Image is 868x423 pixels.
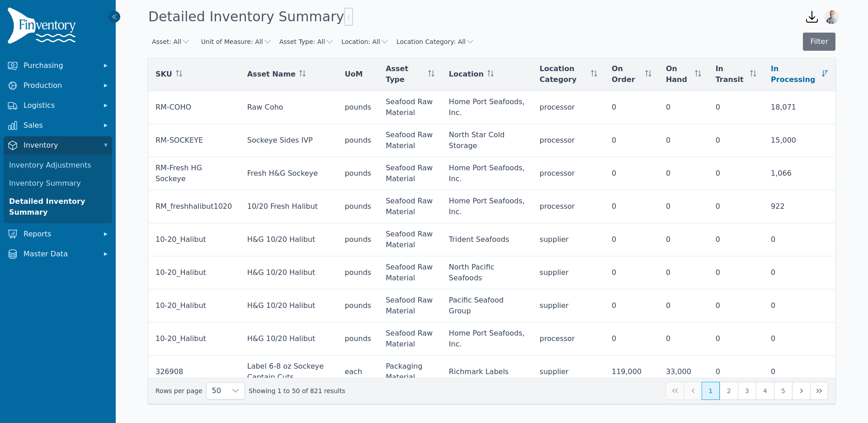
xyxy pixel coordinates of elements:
img: Finventory [7,7,80,48]
div: 0 [716,267,756,278]
td: Seafood Raw Material [378,223,442,256]
td: pounds [337,157,378,190]
div: 0 [771,366,828,377]
td: Seafood Raw Material [378,322,442,356]
td: processor [533,91,604,124]
div: 0 [666,333,701,344]
td: Home Port Seafoods, Inc. [442,91,533,124]
td: Seafood Raw Material [378,190,442,223]
img: Joshua Benton [825,10,839,24]
div: 0 [771,267,828,278]
span: UoM [344,69,363,80]
span: In Processing [771,63,818,85]
span: Purchasing [24,60,96,71]
button: Production [4,77,112,95]
td: H&G 10/20 Halibut [240,322,338,356]
span: Sales [24,120,96,131]
button: Logistics [4,96,112,115]
td: 326908 [148,356,240,389]
div: 18,071 [771,102,828,113]
td: RM-Fresh HG Sockeye [148,157,240,190]
div: 0 [612,135,651,146]
td: H&G 10/20 Halibut [240,256,338,289]
div: 0 [716,333,756,344]
div: 0 [666,168,701,179]
div: 0 [612,333,651,344]
td: processor [533,190,604,223]
button: Next Page [792,382,810,400]
td: processor [533,157,604,190]
td: pounds [337,289,378,322]
span: Production [24,80,96,91]
button: Page 4 [756,382,774,400]
td: North Star Cold Storage [442,124,533,157]
td: H&G 10/20 Halibut [240,223,338,256]
td: Label 6-8 oz Sockeye Captain Cuts [240,356,338,389]
div: 119,000 [612,366,651,377]
td: Seafood Raw Material [378,124,442,157]
button: Page 2 [720,382,738,400]
span: Location Category [540,63,587,85]
button: Location: All [341,37,389,46]
td: processor [533,322,604,356]
span: Asset Type [386,63,425,85]
button: Filter [803,33,835,51]
td: Seafood Raw Material [378,157,442,190]
div: 0 [612,201,651,212]
td: North Pacific Seafoods [442,256,533,289]
td: Fresh H&G Sockeye [240,157,338,190]
a: Inventory Summary [5,174,110,192]
span: Rows per page [207,383,226,399]
span: SKU [156,69,172,80]
div: 0 [716,135,756,146]
td: RM_freshhalibut1020 [148,190,240,223]
td: supplier [533,256,604,289]
div: 1,066 [771,168,828,179]
td: Sockeye Sides IVP [240,124,338,157]
td: pounds [337,223,378,256]
div: 0 [716,102,756,113]
td: H&G 10/20 Halibut [240,289,338,322]
button: Location Category: All [396,37,475,46]
button: Asset: All [152,37,190,46]
td: 10-20_Halibut [148,223,240,256]
td: Seafood Raw Material [378,256,442,289]
td: Seafood Raw Material [378,289,442,322]
a: Inventory Adjustments [5,156,110,174]
div: 0 [612,300,651,311]
td: Seafood Raw Material [378,91,442,124]
button: Inventory [4,136,112,154]
td: supplier [533,356,604,389]
td: pounds [337,124,378,157]
td: Pacific Seafood Group [442,289,533,322]
div: 0 [716,234,756,245]
div: 0 [666,267,701,278]
td: pounds [337,322,378,356]
td: Packaging Material [378,356,442,389]
td: 10-20_Halibut [148,322,240,356]
a: Detailed Inventory Summary [5,192,110,221]
td: Raw Coho [240,91,338,124]
button: Page 1 [702,382,720,400]
div: 0 [716,201,756,212]
button: Last Page [810,382,828,400]
div: 0 [612,102,651,113]
td: 10-20_Halibut [148,289,240,322]
div: 0 [666,135,701,146]
div: 0 [716,366,756,377]
td: Home Port Seafoods, Inc. [442,157,533,190]
div: 0 [666,201,701,212]
td: RM-COHO [148,91,240,124]
div: 0 [612,168,651,179]
div: 0 [612,267,651,278]
td: 10/20 Fresh Halibut [240,190,338,223]
button: Purchasing [4,57,112,75]
h1: Detailed Inventory Summary [148,8,353,26]
td: supplier [533,223,604,256]
div: 0 [666,234,701,245]
td: RM-SOCKEYE [148,124,240,157]
span: In Transit [716,63,746,85]
button: Master Data [4,245,112,263]
span: Logistics [24,100,96,111]
td: Richmark Labels [442,356,533,389]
